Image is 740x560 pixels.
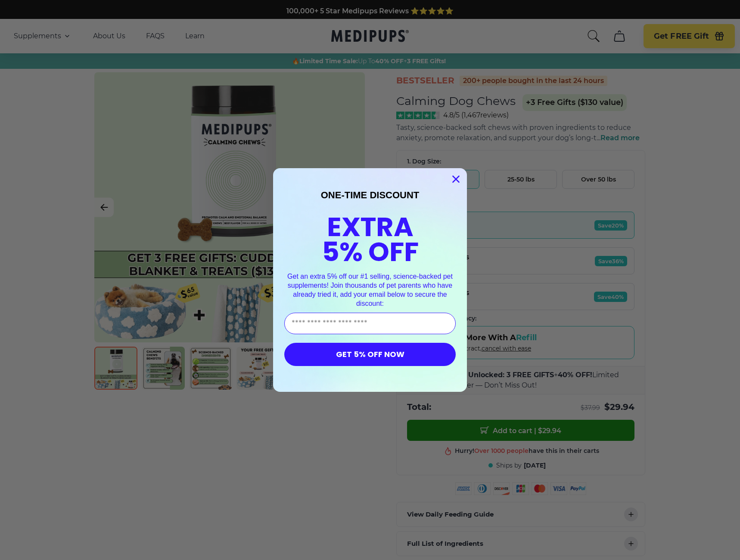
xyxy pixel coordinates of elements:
span: 5% OFF [322,233,419,271]
span: ONE-TIME DISCOUNT [321,190,420,200]
button: Close dialog [448,172,463,187]
span: Get an extra 5% off our #1 selling, science-backed pet supplements! Join thousands of pet parents... [287,273,453,307]
button: GET 5% OFF NOW [284,343,456,366]
span: EXTRA [327,208,414,246]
